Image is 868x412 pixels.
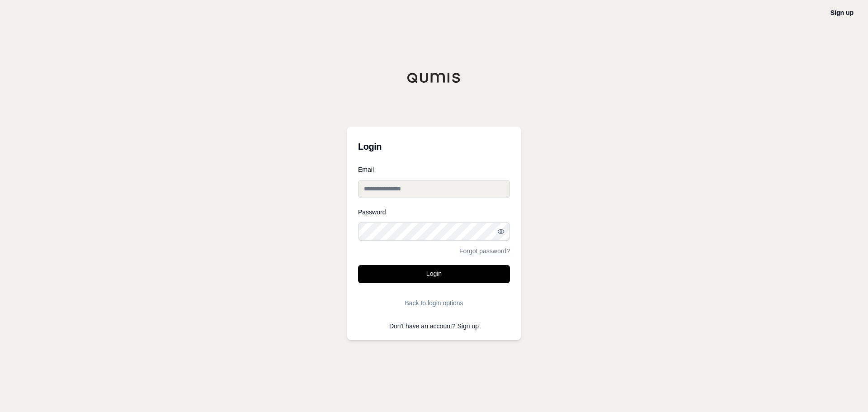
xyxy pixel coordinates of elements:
[358,166,510,173] label: Email
[458,322,479,330] a: Sign up
[830,9,854,16] a: Sign up
[358,323,510,329] p: Don't have an account?
[407,72,461,83] img: Qumis
[358,294,510,312] button: Back to login options
[459,248,510,254] a: Forgot password?
[358,265,510,283] button: Login
[358,137,510,156] h3: Login
[358,209,510,215] label: Password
